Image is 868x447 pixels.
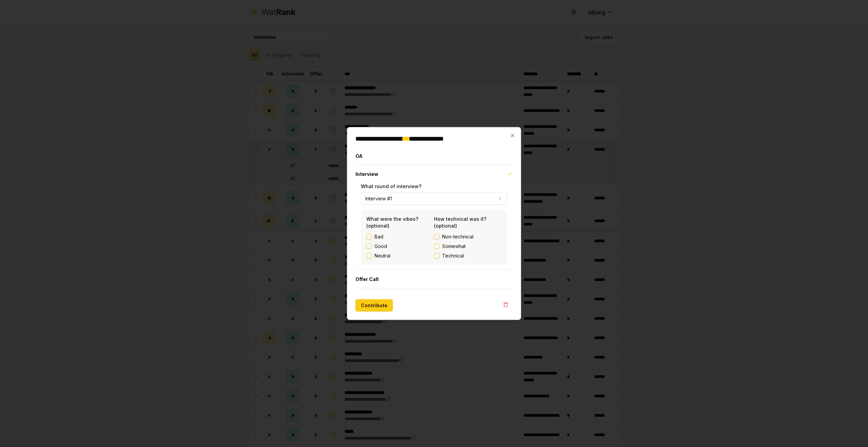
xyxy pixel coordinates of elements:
[434,234,439,239] button: Non-technical
[366,216,418,229] label: What were the vibes? (optional)
[361,183,421,189] label: What round of interview?
[355,183,513,270] div: Interview
[434,216,486,229] label: How technical was it? (optional)
[374,233,383,240] label: Bad
[355,299,393,312] button: Contribute
[355,147,513,165] button: OA
[434,253,439,259] button: Technical
[434,244,439,249] button: Somewhat
[442,233,473,240] span: Non-technical
[374,252,390,259] label: Neutral
[355,165,513,183] button: Interview
[374,243,387,250] label: Good
[355,270,513,288] button: Offer Call
[442,252,464,259] span: Technical
[442,243,466,250] span: Somewhat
